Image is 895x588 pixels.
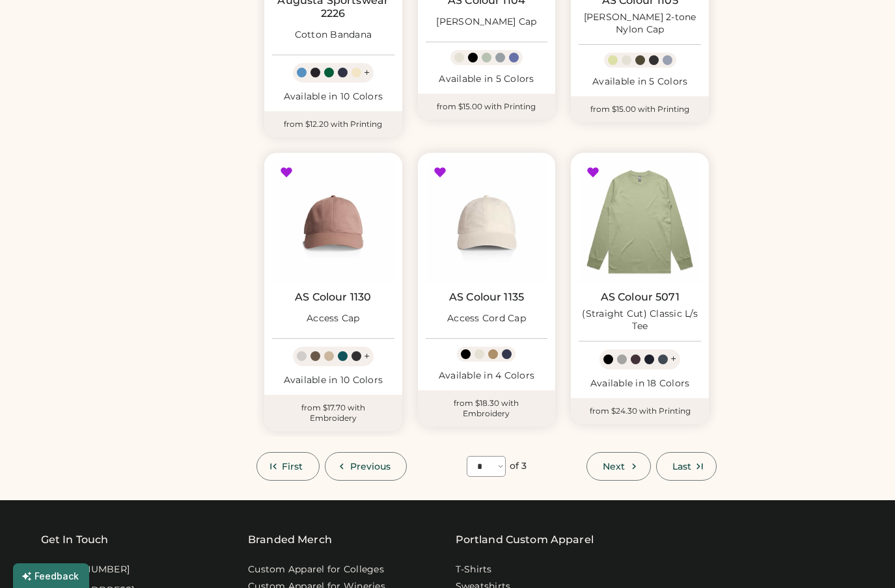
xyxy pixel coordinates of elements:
div: + [364,66,370,80]
div: Available in 18 Colors [579,377,701,390]
div: Access Cap [307,312,360,325]
div: Access Cord Cap [447,312,526,325]
span: Next [603,462,625,471]
div: Available in 5 Colors [579,75,701,88]
span: First [282,462,303,471]
div: Branded Merch [248,532,332,548]
img: AS Colour 1130 Access Cap [272,161,394,283]
button: First [256,452,320,481]
a: AS Colour 1130 [295,291,371,304]
span: Last [672,462,691,471]
button: Previous [325,452,407,481]
div: of 3 [510,460,527,473]
img: AS Colour 1135 Access Cord Cap [426,161,548,283]
div: [PERSON_NAME] Cap [436,16,536,29]
div: Get In Touch [41,532,109,548]
div: Available in 4 Colors [426,369,548,382]
button: Last [656,452,717,481]
div: + [670,352,676,366]
a: AS Colour 5071 [601,291,680,304]
div: from $18.30 with Embroidery [418,390,556,427]
div: from $24.30 with Printing [571,398,709,424]
div: Available in 5 Colors [426,73,548,86]
div: Available in 10 Colors [272,90,394,103]
div: from $17.70 with Embroidery [264,395,402,431]
div: from $15.00 with Printing [571,96,709,122]
div: from $15.00 with Printing [418,94,556,120]
img: AS Colour 5071 (Straight Cut) Classic L/s Tee [579,161,701,283]
div: Cotton Bandana [295,29,372,42]
div: (Straight Cut) Classic L/s Tee [579,308,701,334]
a: Custom Apparel for Colleges [248,563,384,576]
a: AS Colour 1135 [449,291,524,304]
a: Portland Custom Apparel [456,532,594,548]
button: Next [586,452,650,481]
div: Available in 10 Colors [272,374,394,387]
div: [PERSON_NAME] 2-tone Nylon Cap [579,11,701,37]
div: + [364,349,370,364]
div: from $12.20 with Printing [264,111,402,137]
a: T-Shirts [456,563,492,576]
span: Previous [350,462,391,471]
